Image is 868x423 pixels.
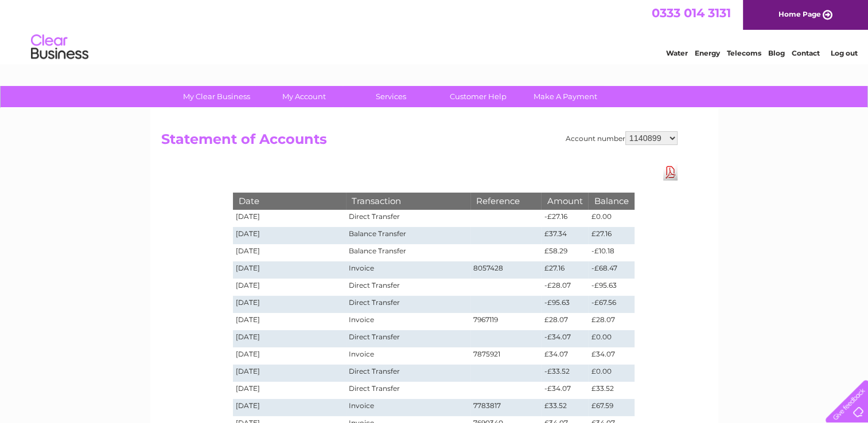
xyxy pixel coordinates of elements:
a: Download Pdf [663,164,678,181]
a: Make A Payment [518,86,613,107]
th: Amount [541,193,588,209]
h2: Statement of Accounts [161,131,678,153]
td: £34.07 [588,347,634,365]
td: £34.07 [541,347,588,365]
td: £58.29 [541,244,588,261]
div: Account number [566,131,678,145]
td: Direct Transfer [346,279,470,296]
td: [DATE] [233,210,347,227]
td: [DATE] [233,313,347,330]
td: £27.16 [541,261,588,279]
td: -£33.52 [541,365,588,382]
td: £27.16 [588,227,634,244]
td: [DATE] [233,382,347,399]
a: Contact [792,49,820,57]
td: -£68.47 [588,261,634,279]
a: 0333 014 3131 [652,6,731,20]
td: [DATE] [233,365,347,382]
a: Energy [695,49,720,57]
td: [DATE] [233,244,347,261]
th: Balance [588,193,634,209]
td: 8057428 [470,261,542,279]
a: Blog [768,49,785,57]
td: Direct Transfer [346,365,470,382]
td: 7875921 [470,347,542,365]
td: 7783817 [470,399,542,416]
th: Reference [470,193,542,209]
td: [DATE] [233,347,347,365]
td: £67.59 [588,399,634,416]
td: -£34.07 [541,330,588,347]
a: Water [666,49,688,57]
div: Clear Business is a trading name of Verastar Limited (registered in [GEOGRAPHIC_DATA] No. 3667643... [164,6,706,56]
td: [DATE] [233,279,347,296]
td: Invoice [346,347,470,365]
td: Invoice [346,399,470,416]
th: Transaction [346,193,470,209]
td: [DATE] [233,296,347,313]
a: Customer Help [431,86,526,107]
td: Invoice [346,313,470,330]
td: £28.07 [588,313,634,330]
td: -£67.56 [588,296,634,313]
td: Balance Transfer [346,227,470,244]
a: Log out [830,49,857,57]
td: [DATE] [233,261,347,279]
a: Services [344,86,438,107]
td: -£28.07 [541,279,588,296]
td: [DATE] [233,399,347,416]
td: Direct Transfer [346,382,470,399]
td: £0.00 [588,330,634,347]
a: My Account [256,86,351,107]
td: -£95.63 [541,296,588,313]
td: Balance Transfer [346,244,470,261]
td: £0.00 [588,210,634,227]
th: Date [233,193,347,209]
td: Direct Transfer [346,330,470,347]
td: £0.00 [588,365,634,382]
td: -£10.18 [588,244,634,261]
td: £33.52 [588,382,634,399]
td: -£27.16 [541,210,588,227]
td: Direct Transfer [346,296,470,313]
td: £28.07 [541,313,588,330]
td: Direct Transfer [346,210,470,227]
td: -£34.07 [541,382,588,399]
td: 7967119 [470,313,542,330]
td: Invoice [346,261,470,279]
td: [DATE] [233,330,347,347]
a: Telecoms [727,49,761,57]
td: [DATE] [233,227,347,244]
td: £37.34 [541,227,588,244]
td: £33.52 [541,399,588,416]
a: My Clear Business [169,86,264,107]
td: -£95.63 [588,279,634,296]
img: logo.png [30,30,89,65]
